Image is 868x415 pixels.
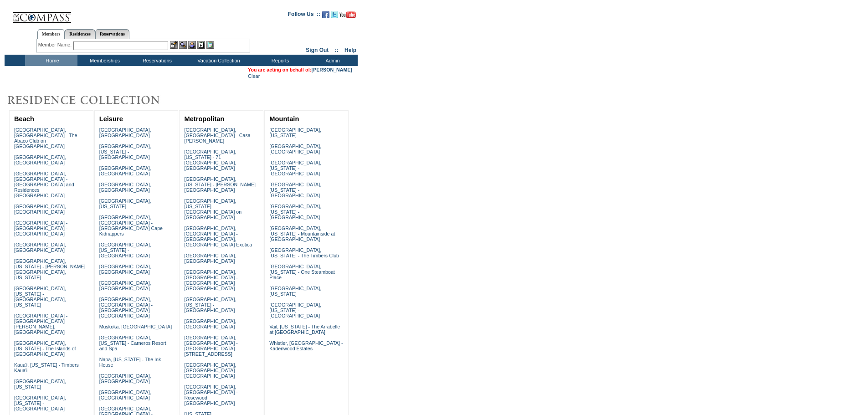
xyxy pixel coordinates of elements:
[322,11,329,18] img: Become our fan on Facebook
[269,160,321,176] a: [GEOGRAPHIC_DATA], [US_STATE] - [GEOGRAPHIC_DATA]
[14,154,66,165] a: [GEOGRAPHIC_DATA], [GEOGRAPHIC_DATA]
[206,41,214,49] img: b_calculator.gif
[269,247,339,258] a: [GEOGRAPHIC_DATA], [US_STATE] - The Timbers Club
[14,313,67,335] a: [GEOGRAPHIC_DATA] - [GEOGRAPHIC_DATA][PERSON_NAME], [GEOGRAPHIC_DATA]
[269,324,340,335] a: Vail, [US_STATE] - The Arrabelle at [GEOGRAPHIC_DATA]
[248,67,352,72] span: You are acting on behalf of:
[184,384,237,406] a: [GEOGRAPHIC_DATA], [GEOGRAPHIC_DATA] - Rosewood [GEOGRAPHIC_DATA]
[5,91,182,109] img: Destinations by Exclusive Resorts
[288,10,320,21] td: Follow Us ::
[65,29,95,39] a: Residences
[344,47,356,53] a: Help
[184,297,236,313] a: [GEOGRAPHIC_DATA], [US_STATE] - [GEOGRAPHIC_DATA]
[312,67,352,72] a: [PERSON_NAME]
[269,340,343,351] a: Whistler, [GEOGRAPHIC_DATA] - Kadenwood Estates
[14,395,66,411] a: [GEOGRAPHIC_DATA], [US_STATE] - [GEOGRAPHIC_DATA]
[269,204,321,220] a: [GEOGRAPHIC_DATA], [US_STATE] - [GEOGRAPHIC_DATA]
[99,242,151,258] a: [GEOGRAPHIC_DATA], [US_STATE] - [GEOGRAPHIC_DATA]
[37,29,65,39] a: Members
[14,115,34,123] a: Beach
[99,389,151,400] a: [GEOGRAPHIC_DATA], [GEOGRAPHIC_DATA]
[269,127,321,138] a: [GEOGRAPHIC_DATA], [US_STATE]
[269,264,335,280] a: [GEOGRAPHIC_DATA], [US_STATE] - One Steamboat Place
[269,302,321,318] a: [GEOGRAPHIC_DATA], [US_STATE] - [GEOGRAPHIC_DATA]
[184,269,237,291] a: [GEOGRAPHIC_DATA], [GEOGRAPHIC_DATA] - [GEOGRAPHIC_DATA] [GEOGRAPHIC_DATA]
[14,242,66,253] a: [GEOGRAPHIC_DATA], [GEOGRAPHIC_DATA]
[99,264,151,275] a: [GEOGRAPHIC_DATA], [GEOGRAPHIC_DATA]
[99,215,163,236] a: [GEOGRAPHIC_DATA], [GEOGRAPHIC_DATA] - [GEOGRAPHIC_DATA] Cape Kidnappers
[99,324,172,329] a: Muskoka, [GEOGRAPHIC_DATA]
[248,73,260,79] a: Clear
[184,115,224,123] a: Metropolitan
[322,14,329,19] a: Become our fan on Facebook
[269,182,321,198] a: [GEOGRAPHIC_DATA], [US_STATE] - [GEOGRAPHIC_DATA]
[269,225,335,242] a: [GEOGRAPHIC_DATA], [US_STATE] - Mountainside at [GEOGRAPHIC_DATA]
[339,11,356,18] img: Subscribe to our YouTube Channel
[25,55,77,66] td: Home
[99,182,151,193] a: [GEOGRAPHIC_DATA], [GEOGRAPHIC_DATA]
[14,340,76,357] a: [GEOGRAPHIC_DATA], [US_STATE] - The Islands of [GEOGRAPHIC_DATA]
[14,171,74,198] a: [GEOGRAPHIC_DATA], [GEOGRAPHIC_DATA] - [GEOGRAPHIC_DATA] and Residences [GEOGRAPHIC_DATA]
[339,14,356,19] a: Subscribe to our YouTube Channel
[99,143,151,160] a: [GEOGRAPHIC_DATA], [US_STATE] - [GEOGRAPHIC_DATA]
[14,286,66,307] a: [GEOGRAPHIC_DATA], [US_STATE] - [GEOGRAPHIC_DATA], [US_STATE]
[95,29,129,39] a: Reservations
[99,198,151,209] a: [GEOGRAPHIC_DATA], [US_STATE]
[77,55,130,66] td: Memberships
[14,258,86,280] a: [GEOGRAPHIC_DATA], [US_STATE] - [PERSON_NAME][GEOGRAPHIC_DATA], [US_STATE]
[14,362,79,373] a: Kaua'i, [US_STATE] - Timbers Kaua'i
[99,280,151,291] a: [GEOGRAPHIC_DATA], [GEOGRAPHIC_DATA]
[99,165,151,176] a: [GEOGRAPHIC_DATA], [GEOGRAPHIC_DATA]
[305,55,358,66] td: Admin
[184,149,236,171] a: [GEOGRAPHIC_DATA], [US_STATE] - 71 [GEOGRAPHIC_DATA], [GEOGRAPHIC_DATA]
[130,55,182,66] td: Reservations
[170,41,178,49] img: b_edit.gif
[184,318,236,329] a: [GEOGRAPHIC_DATA], [GEOGRAPHIC_DATA]
[12,5,72,23] img: Compass Home
[99,297,153,318] a: [GEOGRAPHIC_DATA], [GEOGRAPHIC_DATA] - [GEOGRAPHIC_DATA] [GEOGRAPHIC_DATA]
[331,11,338,18] img: Follow us on Twitter
[184,127,250,143] a: [GEOGRAPHIC_DATA], [GEOGRAPHIC_DATA] - Casa [PERSON_NAME]
[14,220,67,236] a: [GEOGRAPHIC_DATA] - [GEOGRAPHIC_DATA] - [GEOGRAPHIC_DATA]
[99,115,123,123] a: Leisure
[38,41,73,49] div: Member Name:
[99,335,166,351] a: [GEOGRAPHIC_DATA], [US_STATE] - Carneros Resort and Spa
[335,47,339,53] span: ::
[184,362,237,379] a: [GEOGRAPHIC_DATA], [GEOGRAPHIC_DATA] - [GEOGRAPHIC_DATA]
[184,335,237,357] a: [GEOGRAPHIC_DATA], [GEOGRAPHIC_DATA] - [GEOGRAPHIC_DATA][STREET_ADDRESS]
[188,41,196,49] img: Impersonate
[184,225,252,247] a: [GEOGRAPHIC_DATA], [GEOGRAPHIC_DATA] - [GEOGRAPHIC_DATA], [GEOGRAPHIC_DATA] Exotica
[14,127,77,149] a: [GEOGRAPHIC_DATA], [GEOGRAPHIC_DATA] - The Abaco Club on [GEOGRAPHIC_DATA]
[99,373,151,384] a: [GEOGRAPHIC_DATA], [GEOGRAPHIC_DATA]
[99,127,151,138] a: [GEOGRAPHIC_DATA], [GEOGRAPHIC_DATA]
[184,176,256,193] a: [GEOGRAPHIC_DATA], [US_STATE] - [PERSON_NAME][GEOGRAPHIC_DATA]
[269,115,299,123] a: Mountain
[306,47,329,53] a: Sign Out
[253,55,305,66] td: Reports
[99,357,161,368] a: Napa, [US_STATE] - The Ink House
[184,198,241,220] a: [GEOGRAPHIC_DATA], [US_STATE] - [GEOGRAPHIC_DATA] on [GEOGRAPHIC_DATA]
[269,143,321,154] a: [GEOGRAPHIC_DATA], [GEOGRAPHIC_DATA]
[182,55,253,66] td: Vacation Collection
[5,14,12,14] img: i.gif
[179,41,187,49] img: View
[331,14,338,19] a: Follow us on Twitter
[14,204,66,215] a: [GEOGRAPHIC_DATA], [GEOGRAPHIC_DATA]
[14,379,66,389] a: [GEOGRAPHIC_DATA], [US_STATE]
[269,286,321,297] a: [GEOGRAPHIC_DATA], [US_STATE]
[184,253,236,264] a: [GEOGRAPHIC_DATA], [GEOGRAPHIC_DATA]
[197,41,205,49] img: Reservations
